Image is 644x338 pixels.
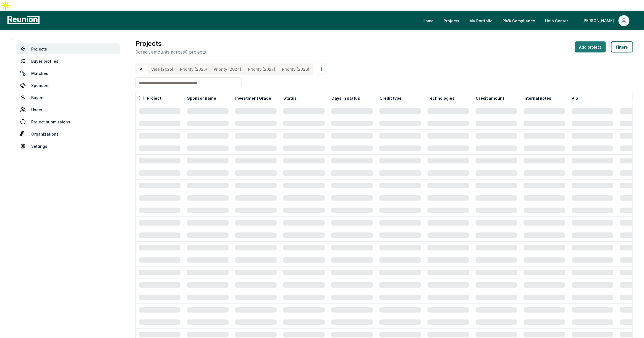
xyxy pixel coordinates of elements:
[146,93,163,104] button: Project
[279,65,313,74] button: Priority (2026)
[523,93,553,104] button: Internal notes
[16,56,120,67] a: Buyer profiles
[439,15,464,26] a: Projects
[16,43,120,54] a: Projects
[210,65,245,74] button: Priority (2024)
[186,93,217,104] button: Sponsor name
[177,65,210,74] button: Priority (2025)
[378,93,403,104] button: Credit type
[16,104,120,115] a: Users
[475,93,506,104] button: Credit amount
[418,15,638,26] nav: Main
[137,65,148,74] button: All
[16,68,120,79] a: Matches
[578,15,634,26] button: [PERSON_NAME]
[571,93,580,104] button: PIS
[583,15,616,26] div: [PERSON_NAME]
[16,141,120,152] a: Settings
[245,65,279,74] button: Priority (2027)
[426,93,456,104] button: Technologies
[234,93,272,104] button: Investment Grade
[16,128,120,139] a: Organizations
[541,15,573,26] a: Help Center
[418,15,438,26] a: Home
[330,93,361,104] button: Days in status
[135,49,206,55] p: 0 credit amounts across 0 projects
[16,92,120,103] a: Buyers
[465,15,497,26] a: My Portfolio
[16,80,120,91] a: Sponsors
[611,41,633,52] button: Filters
[575,41,606,52] button: Add project
[282,93,298,104] button: Status
[148,65,177,74] button: Visa (2025)
[135,39,206,49] h3: Projects
[16,116,120,127] a: Project submissions
[498,15,540,26] a: PWA Compliance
